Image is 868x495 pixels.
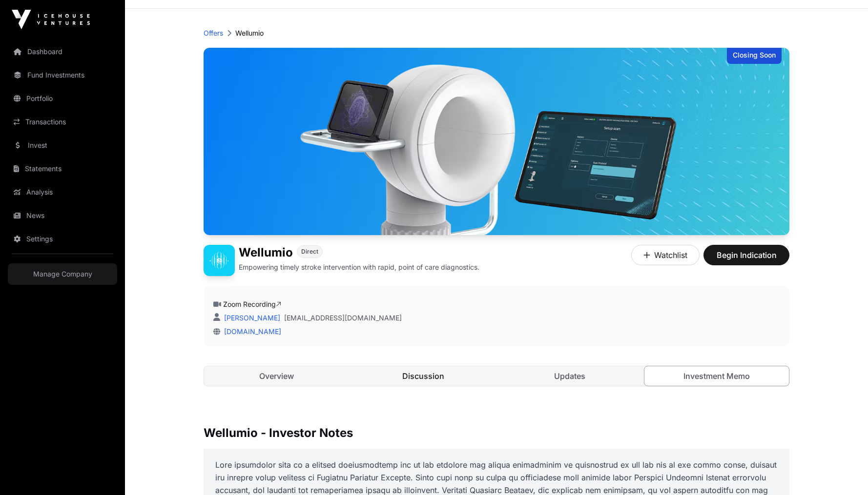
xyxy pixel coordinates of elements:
[727,48,782,64] div: Closing Soon
[8,228,117,250] a: Settings
[631,245,700,265] button: Watchlist
[204,366,349,386] a: Overview
[204,28,223,38] a: Offers
[239,245,293,260] h1: Wellumio
[204,425,789,441] p: Wellumio - Investor Notes
[703,255,789,264] a: Begin Indication
[235,28,264,38] p: Wellumio
[12,10,90,29] img: Icehouse Ventures Logo
[716,249,777,261] span: Begin Indication
[8,181,117,203] a: Analysis
[239,262,479,272] p: Empowering timely stroke intervention with rapid, point of care diagnostics.
[223,300,281,308] a: Zoom Recording
[351,366,496,386] a: Discussion
[8,263,117,285] a: Manage Company
[8,41,117,62] a: Dashboard
[8,88,117,109] a: Portfolio
[220,327,281,336] a: [DOMAIN_NAME]
[301,248,318,256] span: Direct
[204,366,789,386] nav: Tabs
[8,205,117,226] a: News
[8,111,117,133] a: Transactions
[703,245,789,265] button: Begin Indication
[222,314,280,322] a: [PERSON_NAME]
[8,158,117,179] a: Statements
[284,313,402,323] a: [EMAIL_ADDRESS][DOMAIN_NAME]
[204,245,235,276] img: Wellumio
[8,64,117,86] a: Fund Investments
[8,135,117,156] a: Invest
[644,366,790,386] a: Investment Memo
[204,48,789,235] img: Wellumio
[819,448,868,495] iframe: Chat Widget
[497,366,642,386] a: Updates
